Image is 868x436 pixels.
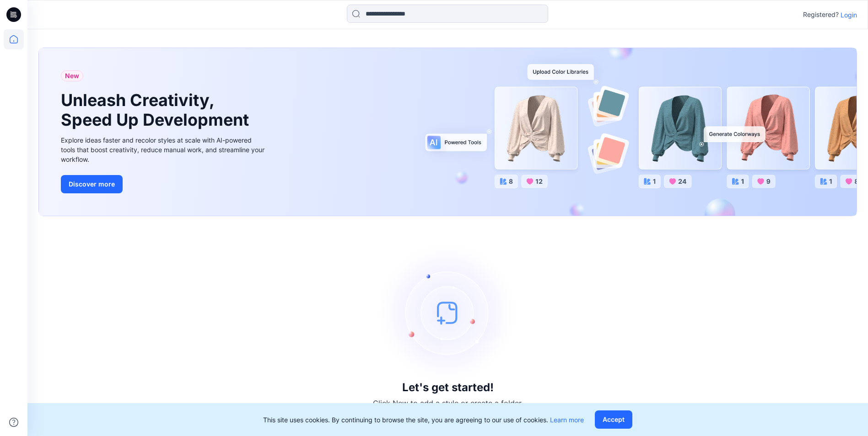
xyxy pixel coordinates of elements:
img: empty-state-image.svg [379,244,517,381]
h3: Let's get started! [402,381,494,394]
button: Accept [595,410,632,429]
p: Registered? [803,9,839,20]
span: New [65,70,79,81]
a: Discover more [61,175,267,193]
button: Discover more [61,175,123,193]
div: Explore ideas faster and recolor styles at scale with AI-powered tools that boost creativity, red... [61,135,267,164]
a: Learn more [550,416,584,424]
p: Click New to add a style or create a folder. [373,398,523,409]
h1: Unleash Creativity, Speed Up Development [61,90,253,130]
p: This site uses cookies. By continuing to browse the site, you are agreeing to our use of cookies. [263,415,584,425]
p: Login [841,10,857,20]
